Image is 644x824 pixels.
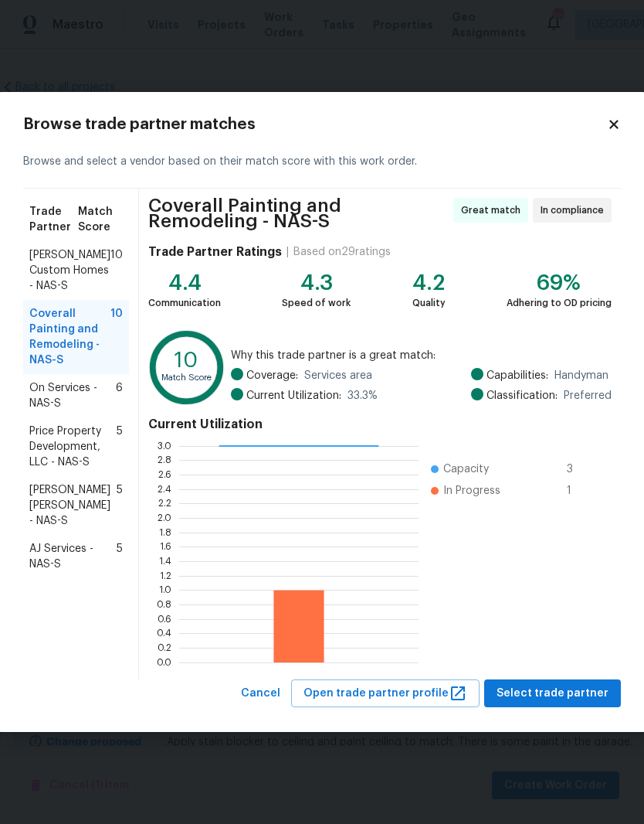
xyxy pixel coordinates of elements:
span: Coverall Painting and Remodeling - NAS-S [29,306,110,368]
text: 0.2 [158,643,171,652]
button: Open trade partner profile [291,679,480,708]
div: Browse and select a vendor based on their match score with this work order. [23,135,621,189]
span: [PERSON_NAME] Custom Homes - NAS-S [29,247,110,294]
span: Price Property Development, LLC - NAS-S [29,424,117,470]
div: 4.2 [412,275,446,291]
text: 2.8 [158,455,171,465]
span: 5 [117,424,123,470]
text: 1.6 [160,542,171,551]
text: 1.2 [160,570,171,580]
span: 5 [117,541,123,572]
text: Match Score [161,373,212,382]
span: 10 [110,306,123,368]
button: Select trade partner [484,679,621,708]
span: Match Score [78,204,123,235]
div: Adhering to OD pricing [507,295,612,311]
div: 4.4 [148,275,221,291]
div: Based on 29 ratings [293,244,391,260]
span: Preferred [564,388,612,403]
span: Capacity [443,461,489,477]
text: 1.0 [159,585,171,594]
h2: Browse trade partner matches [23,117,607,132]
span: Trade Partner [29,204,78,235]
text: 0.4 [157,628,171,638]
text: 1.8 [159,527,171,536]
span: Great match [461,203,527,218]
text: 2.0 [158,513,171,523]
div: | [282,244,293,260]
div: Quality [412,295,446,311]
div: 69% [507,275,612,291]
span: Why this trade partner is a great match: [231,348,612,363]
text: 0.0 [157,657,171,666]
span: 6 [116,380,123,411]
span: 3 [567,461,591,477]
span: Cancel [241,684,280,703]
span: 10 [110,247,123,294]
span: Coverage: [246,368,298,383]
text: 3.0 [158,441,171,450]
text: 2.2 [158,499,171,508]
span: Coverall Painting and Remodeling - NAS-S [148,198,449,229]
h4: Current Utilization [148,417,612,432]
span: In compliance [541,203,610,218]
span: Select trade partner [497,684,608,703]
span: Current Utilization: [246,388,341,403]
text: 0.8 [157,600,171,609]
button: Cancel [235,679,286,708]
text: 1.4 [159,557,171,566]
span: Handyman [554,368,608,383]
div: Communication [148,295,221,311]
h4: Trade Partner Ratings [148,244,282,260]
text: 0.6 [158,614,171,623]
span: 1 [567,483,591,499]
span: 33.3 % [347,388,378,403]
span: [PERSON_NAME] [PERSON_NAME] - NAS-S [29,482,117,529]
span: Classification: [486,388,558,403]
span: Services area [304,368,372,383]
span: On Services - NAS-S [29,380,116,411]
span: Open trade partner profile [303,684,467,703]
div: Speed of work [282,295,351,311]
span: 5 [117,482,123,529]
div: 4.3 [282,275,351,291]
text: 2.4 [158,484,171,493]
span: In Progress [443,483,500,499]
text: 2.6 [158,470,171,479]
text: 10 [175,350,198,371]
span: Capabilities: [486,368,548,383]
span: AJ Services - NAS-S [29,541,117,572]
